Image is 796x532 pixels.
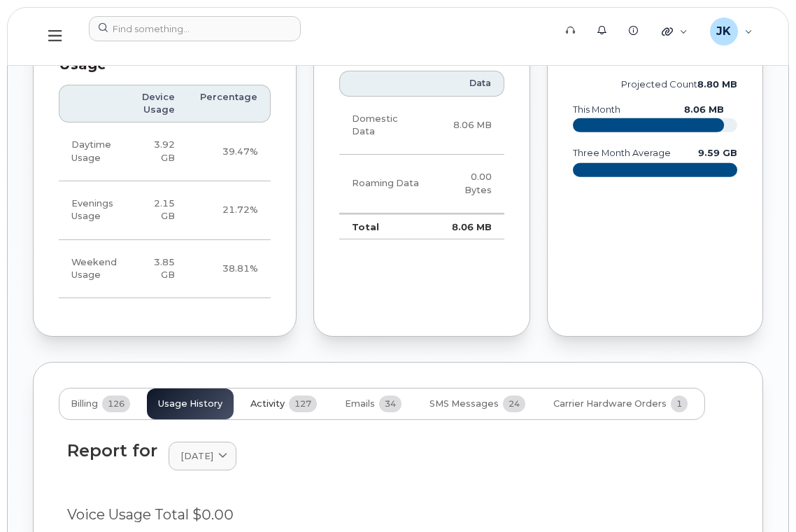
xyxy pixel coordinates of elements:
[339,155,432,213] td: Roaming Data
[59,45,271,72] div: Last Months Data Behavior Usage
[71,398,98,409] span: Billing
[339,213,432,240] td: Total
[432,97,504,155] td: 8.06 MB
[129,240,187,299] td: 3.85 GB
[250,398,285,409] span: Activity
[180,449,213,463] span: [DATE]
[671,395,688,412] span: 1
[553,398,667,409] span: Carrier Hardware Orders
[187,181,271,240] td: 21.72%
[345,398,375,409] span: Emails
[59,181,129,240] td: Evenings Usage
[698,148,737,158] text: 9.59 GB
[432,155,504,213] td: 0.00 Bytes
[432,71,504,96] th: Data
[129,181,187,240] td: 2.15 GB
[716,23,731,40] span: JK
[697,79,737,90] tspan: 8.80 MB
[129,85,187,123] th: Device Usage
[67,505,729,525] div: Voice Usage Total $0.00
[700,17,762,45] div: Jayson Kralkay
[572,148,671,158] text: three month average
[187,85,271,123] th: Percentage
[67,441,157,460] div: Report for
[429,398,499,409] span: SMS Messages
[432,213,504,240] td: 8.06 MB
[59,181,271,240] tr: Weekdays from 6:00pm to 8:00am
[621,79,737,90] text: projected count
[187,240,271,299] td: 38.81%
[684,104,724,115] text: 8.06 MB
[89,16,301,41] input: Find something...
[379,395,401,412] span: 34
[339,97,432,155] td: Domestic Data
[503,395,525,412] span: 24
[652,17,697,45] div: Quicklinks
[187,122,271,181] td: 39.47%
[129,122,187,181] td: 3.92 GB
[102,395,130,412] span: 126
[59,240,271,299] tr: Friday from 6:00pm to Monday 8:00am
[572,104,620,115] text: this month
[59,240,129,299] td: Weekend Usage
[169,442,236,470] a: [DATE]
[59,122,129,181] td: Daytime Usage
[289,395,317,412] span: 127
